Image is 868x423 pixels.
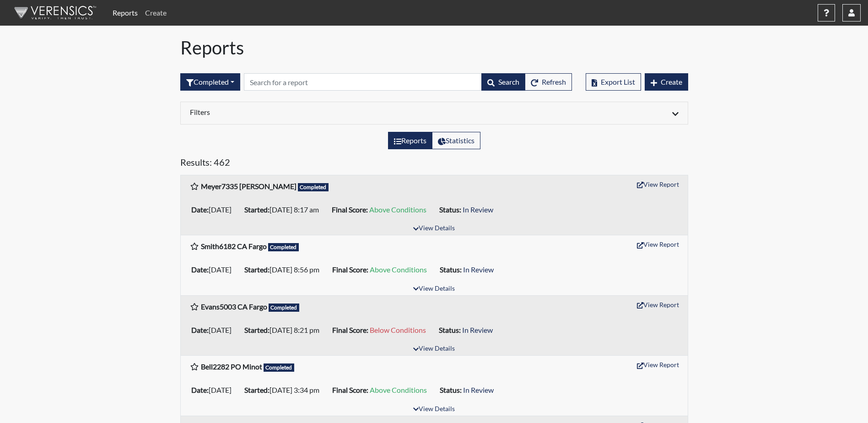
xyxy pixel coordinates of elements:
[141,4,170,22] a: Create
[190,108,427,116] h6: Filters
[409,403,459,416] button: View Details
[180,157,688,171] h5: Results: 462
[191,385,209,394] b: Date:
[525,73,572,91] button: Refresh
[180,37,688,59] h1: Reports
[633,177,683,191] button: View Report
[244,205,270,214] b: Started:
[409,343,459,355] button: View Details
[332,325,368,334] b: Final Score:
[244,325,270,334] b: Started:
[183,108,685,119] div: Click to expand/collapse filters
[191,205,209,214] b: Date:
[241,323,329,337] li: [DATE] 8:21 pm
[188,262,241,277] li: [DATE]
[241,202,328,217] li: [DATE] 8:17 am
[440,265,462,274] b: Status:
[409,283,459,295] button: View Details
[244,385,270,394] b: Started:
[269,304,300,312] span: Completed
[542,77,566,86] span: Refresh
[268,243,299,251] span: Completed
[409,222,459,235] button: View Details
[633,358,683,372] button: View Report
[432,132,480,149] label: View statistics about completed interviews
[370,325,426,334] span: Below Conditions
[241,262,329,277] li: [DATE] 8:56 pm
[201,302,267,311] b: Evans5003 CA Fargo
[601,77,635,86] span: Export List
[370,385,427,394] span: Above Conditions
[264,363,295,372] span: Completed
[201,242,267,250] b: Smith6182 CA Fargo
[191,325,209,334] b: Date:
[188,202,241,217] li: [DATE]
[201,362,262,371] b: Bell2282 PO Minot
[498,77,519,86] span: Search
[369,205,426,214] span: Above Conditions
[180,73,240,91] div: Filter by interview status
[188,383,241,397] li: [DATE]
[241,383,329,397] li: [DATE] 3:34 pm
[462,325,493,334] span: In Review
[332,205,368,214] b: Final Score:
[661,77,682,86] span: Create
[191,265,209,274] b: Date:
[244,73,482,91] input: Search by Registration ID, Interview Number, or Investigation Name.
[439,325,461,334] b: Status:
[633,237,683,251] button: View Report
[440,385,462,394] b: Status:
[298,183,329,191] span: Completed
[633,298,683,312] button: View Report
[370,265,427,274] span: Above Conditions
[180,73,240,91] button: Completed
[332,265,368,274] b: Final Score:
[439,205,461,214] b: Status:
[463,385,494,394] span: In Review
[463,205,493,214] span: In Review
[463,265,494,274] span: In Review
[332,385,368,394] b: Final Score:
[244,265,270,274] b: Started:
[586,73,641,91] button: Export List
[481,73,525,91] button: Search
[109,4,141,22] a: Reports
[188,323,241,337] li: [DATE]
[645,73,688,91] button: Create
[201,182,297,190] b: Meyer7335 [PERSON_NAME]
[388,132,432,149] label: View the list of reports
